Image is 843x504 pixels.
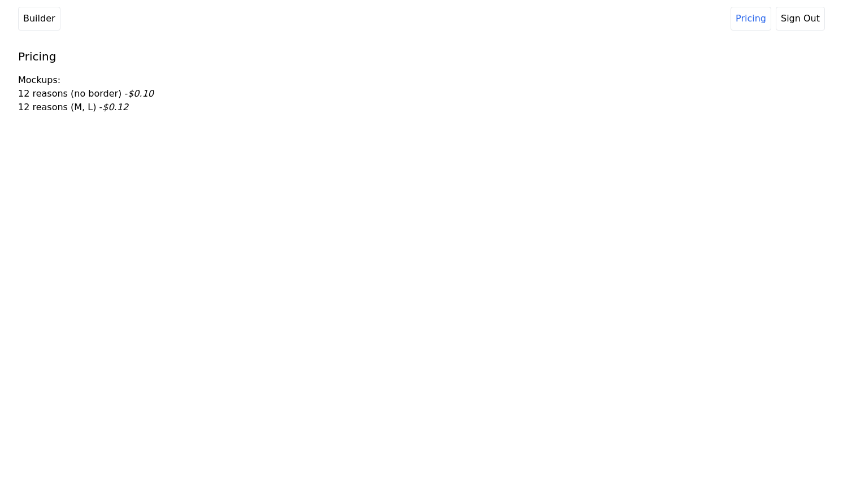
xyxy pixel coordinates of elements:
button: Sign Out [776,7,825,31]
h1: Pricing [18,49,825,64]
a: Pricing [731,7,771,31]
a: Builder [18,7,60,31]
li: 12 reasons (M, L) - [18,101,825,114]
i: $0.10 [128,88,154,99]
i: $0.12 [102,102,128,112]
ul: Mockups: [18,73,825,114]
li: 12 reasons (no border) - [18,87,825,101]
